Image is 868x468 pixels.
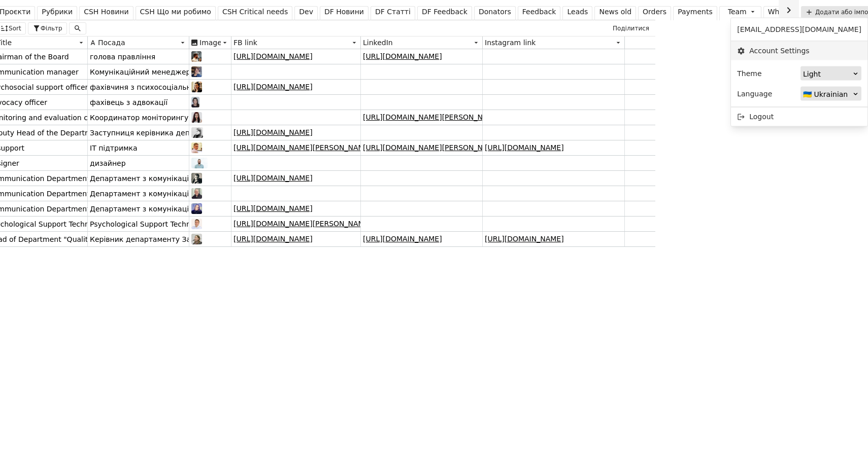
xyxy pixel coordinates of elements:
img: 1649672021223-Ihor.webp [191,173,202,184]
span: [URL][DOMAIN_NAME] [233,234,313,244]
span: Департамент з комунікацій. Експерт з відеовироництва. [90,171,303,186]
a: CSH Що ми робимо [136,6,216,20]
span: Посада [98,39,125,47]
button: Поділитися [609,22,653,34]
a: Payments [673,6,717,20]
div: Рубрики [42,7,73,17]
a: DF Статті [371,6,415,20]
a: DF Новини [320,6,369,20]
span: Psychological Support Technologies Specialist [90,217,252,231]
span: фахівець з адвокації [90,95,168,110]
div: Feedback [522,7,556,17]
div: 🇺🇦 Ukrainian [803,87,852,101]
div: Team [728,7,747,17]
img: 1755872135582-IMG_3989.jpeg [191,51,202,62]
img: 1649672165735-Karina2.webp [191,203,202,214]
span: [URL][DOMAIN_NAME] [233,173,313,184]
div: CSH Що ми робимо [140,7,211,17]
span: [URL][DOMAIN_NAME] [363,51,442,62]
a: CSH Новини [79,6,133,20]
span: [URL][DOMAIN_NAME] [233,203,313,214]
div: CSH Critical needs [222,7,288,17]
a: DF Feedback [417,6,472,20]
span: FB link [233,39,257,47]
a: Team [719,6,761,20]
span: Департамент з комунікації [90,187,191,201]
a: Orders [638,6,671,20]
a: Рубрики [37,6,77,20]
span: [URL][DOMAIN_NAME] [233,51,313,62]
div: CSH Новини [84,7,128,17]
a: Donators [474,6,516,20]
span: Image [199,39,221,47]
img: 1677158907061-photo-TE.jpg [191,158,208,168]
div: Light [803,67,852,81]
a: What we do [763,6,815,20]
span: [URL][DOMAIN_NAME][PERSON_NAME] [363,142,501,153]
span: [EMAIL_ADDRESS][DOMAIN_NAME] [737,24,861,35]
img: 1649672124061-Mike.webp [191,188,202,199]
img: 1649672487260-RomanS.webp [191,142,202,153]
span: [URL][DOMAIN_NAME] [233,82,313,92]
img: 1653206824593-Mykola_Stravnyak.webp [191,219,202,229]
img: 1649671819858-Marta.webp [191,234,202,244]
img: 1755872762285-WhatsApp_Image_2025-08-22_at_17.21.57.jpeg [191,97,199,107]
span: LinkedIn [363,39,393,47]
div: DF Новини [324,7,364,17]
span: фахівчиня з психосоціальної підтримки [90,80,239,94]
a: CSH Critical needs [218,6,292,20]
a: News old [594,6,636,20]
span: голова правління [90,50,155,64]
span: Координатор моніторингу та оцінки [90,111,226,125]
span: [URL][DOMAIN_NAME] [363,234,442,244]
div: Theme [737,66,761,81]
span: [URL][DOMAIN_NAME] [485,142,564,153]
button: Фільтр [28,22,67,34]
div: DF Статті [375,7,411,17]
span: дизайнер [90,156,126,170]
img: 1751182016868-WhatsApp_Image_2025-06-25_at_19.58.23.jpeg [191,127,203,138]
div: Language [737,87,772,101]
span: Керівник департаменту Забезпечення якості послуг з ПЗПСП [90,232,321,246]
div: What we do [768,7,810,17]
span: Департамент з комунікації [90,202,191,216]
div: Orders [643,7,666,17]
img: 1653394850719-Kateryna.webp [191,82,202,92]
span: Instagram link [485,39,536,47]
span: ІТ підтримка [90,141,138,155]
span: [URL][DOMAIN_NAME] [233,127,313,138]
span: [URL][DOMAIN_NAME][PERSON_NAME][DOMAIN_NAME] [233,219,431,229]
div: DF Feedback [422,7,468,17]
span: [URL][DOMAIN_NAME][PERSON_NAME] [363,112,501,123]
span: Фільтр [41,24,62,33]
span: [URL][DOMAIN_NAME] [485,234,564,244]
div: News old [599,7,631,17]
a: Account Settings [731,42,867,60]
a: Feedback [518,6,561,20]
div: Donators [479,7,511,17]
span: Sort [9,24,21,33]
a: Leads [562,6,592,20]
img: 1755868031771-1744619191791.jpeg [191,112,202,123]
div: Dev [299,7,313,17]
img: 1719059163700-iskovych.webp [191,66,202,77]
div: Logout [731,107,867,126]
div: Leads [567,7,588,17]
span: Заступниця керівника департаменту "Забезпечення якості послуг з ПЗПСП" [90,126,378,140]
a: Dev [294,6,318,20]
span: Комунікаційний менеджер [90,65,190,79]
div: Payments [678,7,713,17]
span: [URL][DOMAIN_NAME][PERSON_NAME][DOMAIN_NAME] [233,142,431,153]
